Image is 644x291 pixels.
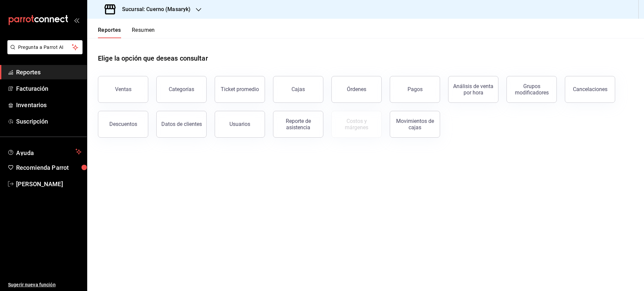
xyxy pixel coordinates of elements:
[115,86,131,92] div: Ventas
[573,86,607,92] div: Cancelaciones
[390,111,440,138] button: Movimientos de cajas
[156,76,207,103] button: Categorías
[98,27,155,38] div: navigation tabs
[408,86,423,92] div: Pagos
[277,118,319,131] div: Reporte de asistencia
[98,27,121,38] button: Reportes
[331,111,382,138] button: Contrata inventarios para ver este reporte
[169,86,194,92] div: Categorías
[331,76,382,103] button: Órdenes
[215,76,265,103] button: Ticket promedio
[448,76,498,103] button: Análisis de venta por hora
[5,49,83,56] a: Pregunta a Parrot AI
[16,148,73,156] span: Ayuda
[132,27,155,38] button: Resumen
[18,44,72,51] span: Pregunta a Parrot AI
[8,281,82,288] span: Sugerir nueva función
[506,76,557,103] button: Grupos modificadores
[394,118,436,131] div: Movimientos de cajas
[109,121,137,127] div: Descuentos
[98,76,148,103] button: Ventas
[98,111,148,138] button: Descuentos
[291,86,305,92] div: Cajas
[347,86,366,92] div: Órdenes
[74,17,79,23] button: open_drawer_menu
[156,111,207,138] button: Datos de clientes
[16,68,82,77] span: Reportes
[221,86,259,92] div: Ticket promedio
[16,84,82,93] span: Facturación
[16,100,82,110] span: Inventarios
[273,111,323,138] button: Reporte de asistencia
[390,76,440,103] button: Pagos
[336,118,377,131] div: Costos y márgenes
[7,40,83,54] button: Pregunta a Parrot AI
[511,83,552,96] div: Grupos modificadores
[452,83,494,96] div: Análisis de venta por hora
[565,76,615,103] button: Cancelaciones
[16,179,82,189] span: [PERSON_NAME]
[161,121,202,127] div: Datos de clientes
[16,163,82,172] span: Recomienda Parrot
[117,5,191,13] h3: Sucursal: Cuerno (Masaryk)
[273,76,323,103] button: Cajas
[229,121,250,127] div: Usuarios
[215,111,265,138] button: Usuarios
[16,117,82,126] span: Suscripción
[98,53,208,63] h1: Elige la opción que deseas consultar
